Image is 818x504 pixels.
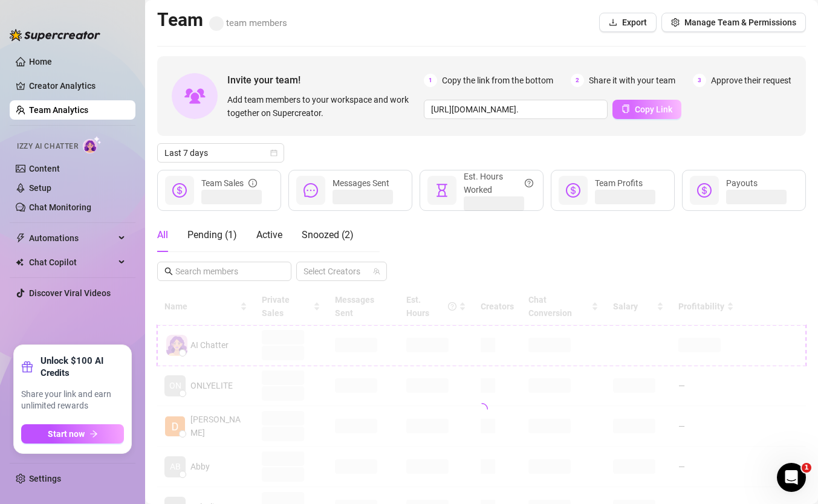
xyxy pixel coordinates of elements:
[609,18,617,27] span: download
[684,18,796,27] span: Manage Team & Permissions
[29,288,111,298] a: Discover Viral Videos
[622,18,647,27] span: Export
[711,74,791,87] span: Approve their request
[661,13,806,32] button: Manage Team & Permissions
[48,429,85,439] span: Start now
[802,463,811,473] span: 1
[566,183,580,198] span: dollar-circle
[726,178,758,188] span: Payouts
[697,183,712,198] span: dollar-circle
[671,18,680,27] span: setting
[21,389,124,412] span: Share your link and earn unlimited rewards
[29,253,115,272] span: Chat Copilot
[622,105,630,113] span: copy
[172,183,187,198] span: dollar-circle
[571,74,584,87] span: 2
[41,355,124,379] strong: Unlock $100 AI Credits
[525,170,533,196] span: question-circle
[21,424,124,444] button: Start nowarrow-right
[464,170,533,196] div: Est. Hours Worked
[777,463,806,492] iframe: Intercom live chat
[157,228,168,242] div: All
[248,176,257,190] span: info-circle
[29,183,51,193] a: Setup
[270,149,278,157] span: calendar
[227,93,419,120] span: Add team members to your workspace and work together on Supercreator.
[29,202,91,212] a: Chat Monitoring
[227,73,424,88] span: Invite your team!
[10,29,100,41] img: logo-BBDzfeDw.svg
[424,74,437,87] span: 1
[476,403,488,415] span: loading
[201,176,257,190] div: Team Sales
[29,57,52,66] a: Home
[693,74,706,87] span: 3
[435,183,449,198] span: hourglass
[29,474,61,483] a: Settings
[256,229,282,241] span: Active
[635,105,672,114] span: Copy Link
[29,228,115,248] span: Automations
[442,74,553,87] span: Copy the link from the bottom
[302,229,354,241] span: Snoozed ( 2 )
[304,183,318,198] span: message
[595,178,643,188] span: Team Profits
[16,258,24,267] img: Chat Copilot
[175,265,274,278] input: Search members
[157,8,287,31] h2: Team
[83,136,102,153] img: AI Chatter
[209,18,287,28] span: team members
[612,100,681,119] button: Copy Link
[164,267,173,276] span: search
[29,105,88,115] a: Team Analytics
[89,430,98,438] span: arrow-right
[333,178,389,188] span: Messages Sent
[29,76,126,95] a: Creator Analytics
[599,13,657,32] button: Export
[589,74,675,87] span: Share it with your team
[29,164,60,173] a: Content
[164,144,277,162] span: Last 7 days
[187,228,237,242] div: Pending ( 1 )
[17,141,78,152] span: Izzy AI Chatter
[21,361,33,373] span: gift
[16,233,25,243] span: thunderbolt
[373,268,380,275] span: team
